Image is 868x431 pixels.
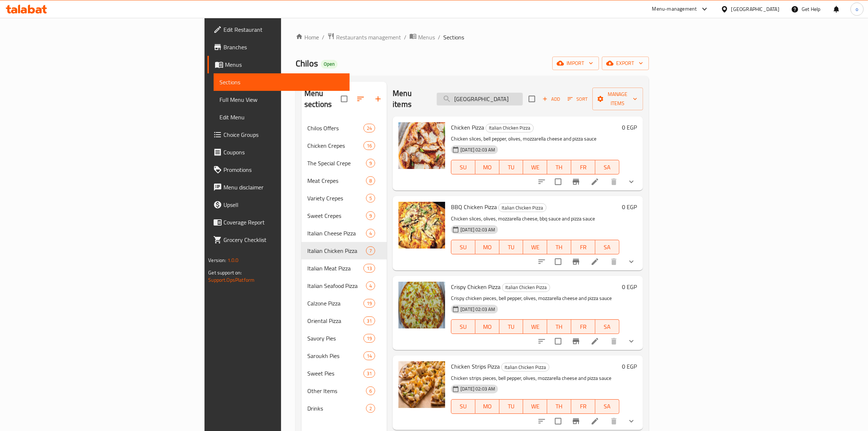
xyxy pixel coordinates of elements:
span: TH [550,162,568,173]
span: 4 [366,282,375,289]
span: 24 [364,125,375,132]
span: 2 [366,405,375,412]
span: 31 [364,370,375,377]
span: 13 [364,265,375,272]
a: Grocery Checklist [207,231,350,249]
p: Chicken strips pieces, bell pepper, olives, mozzarella cheese and pizza sauce [451,374,619,383]
span: 1.0.0 [227,255,239,265]
span: Meat Crepes [307,176,366,185]
button: sort-choices [533,332,550,350]
span: Full Menu View [219,95,344,104]
button: TH [547,240,571,254]
span: Edit Menu [219,113,344,122]
button: FR [571,240,595,254]
button: TU [499,319,523,334]
img: Chicken Pizza [398,122,445,169]
a: Restaurants management [327,32,401,42]
span: Coupons [223,148,344,157]
button: Branch-specific-item [567,412,585,430]
span: FR [574,242,592,253]
svg: Show Choices [627,337,636,346]
span: Choice Groups [223,130,344,139]
button: show more [623,412,640,430]
button: Add section [369,90,387,108]
span: Italian Chicken Pizza [502,363,549,372]
div: Italian Chicken Pizza [307,246,366,255]
div: [GEOGRAPHIC_DATA] [731,5,779,13]
span: Italian Cheese Pizza [307,229,366,238]
div: Sweet Pies31 [301,365,387,382]
button: show more [623,332,640,350]
button: sort-choices [533,173,550,191]
span: MO [478,401,497,412]
div: Menu-management [652,5,697,14]
h6: 0 EGP [622,202,637,212]
div: Calzone Pizza19 [301,295,387,312]
span: export [608,59,643,68]
div: Drinks2 [301,400,387,417]
div: Meat Crepes8 [301,172,387,189]
span: TU [502,401,521,412]
li: / [404,33,406,42]
button: delete [605,253,623,270]
div: items [366,211,375,220]
button: WE [523,399,547,414]
span: Edit Restaurant [223,25,344,34]
span: TU [502,242,521,253]
span: MO [478,162,497,173]
div: items [366,159,375,168]
button: FR [571,399,595,414]
div: Oriental Pizza31 [301,312,387,330]
a: Edit menu item [591,257,599,266]
span: Italian Chicken Pizza [486,124,533,132]
span: 19 [364,335,375,342]
span: TH [550,322,568,332]
span: Get support on: [208,268,242,277]
a: Edit menu item [591,417,599,426]
span: Add item [540,93,563,105]
span: Select section [524,91,540,107]
span: WE [526,242,544,253]
span: Grocery Checklist [223,235,344,244]
span: Upsell [223,200,344,209]
span: 5 [366,195,375,202]
a: Coverage Report [207,213,350,231]
div: Chilos Offers24 [301,119,387,137]
span: 16 [364,142,375,149]
span: Menus [225,60,344,69]
span: BBQ Chicken Pizza [451,201,497,212]
button: show more [623,173,640,191]
span: 4 [366,230,375,237]
div: items [363,369,375,378]
span: Sort items [563,93,592,105]
div: Saroukh Pies14 [301,347,387,365]
button: WE [523,319,547,334]
span: Other Items [307,386,366,395]
span: [DATE] 02:03 AM [458,306,498,313]
span: Add [541,95,561,103]
span: Menu disclaimer [223,183,344,192]
button: sort-choices [533,253,550,270]
button: TU [499,160,523,174]
button: delete [605,173,623,191]
div: items [366,176,375,185]
span: 8 [366,177,375,184]
span: Italian Meat Pizza [307,264,363,273]
span: WE [526,401,544,412]
span: Select to update [550,254,566,269]
span: 31 [364,318,375,324]
span: SA [598,242,616,253]
button: Branch-specific-item [567,173,585,191]
button: delete [605,412,623,430]
span: Sort [568,95,588,103]
div: The Special Crepe9 [301,154,387,172]
a: Edit menu item [591,177,599,186]
span: Select all sections [336,91,352,107]
span: SA [598,401,616,412]
span: Select to update [550,334,566,349]
button: Add [540,93,563,105]
button: SA [595,240,619,254]
div: items [363,299,375,308]
div: items [363,351,375,360]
